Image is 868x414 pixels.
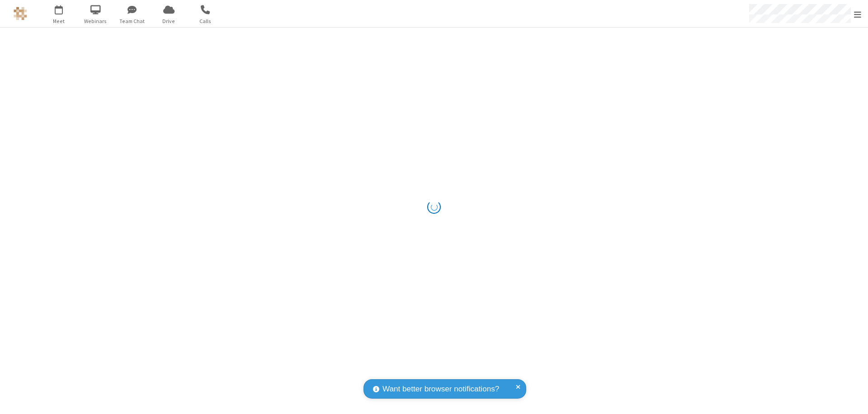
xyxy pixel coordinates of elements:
[115,17,149,25] span: Team Chat
[42,17,76,25] span: Meet
[79,17,113,25] span: Webinars
[14,7,27,20] img: QA Selenium DO NOT DELETE OR CHANGE
[189,17,222,25] span: Calls
[152,17,186,25] span: Drive
[382,383,499,395] span: Want better browser notifications?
